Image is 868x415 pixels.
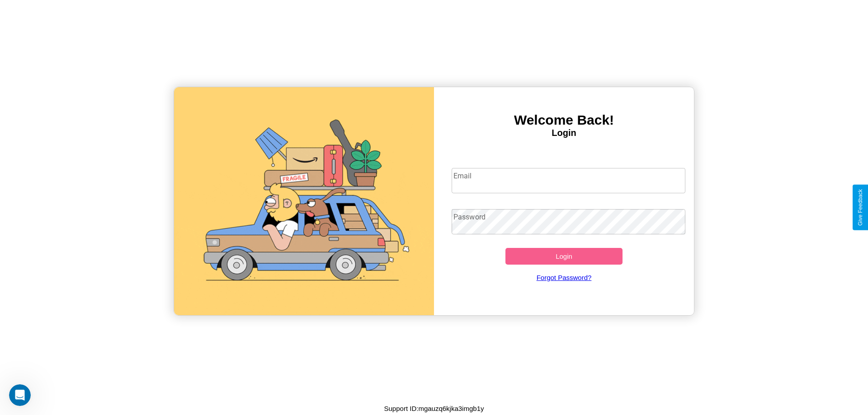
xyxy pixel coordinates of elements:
[174,87,434,315] img: gif
[505,248,623,265] button: Login
[857,189,863,226] div: Give Feedback
[9,384,31,406] iframe: Intercom live chat
[384,402,484,415] p: Support ID: mgauzq6kjka3imgb1y
[447,265,681,290] a: Forgot Password?
[434,112,694,128] h3: Welcome Back!
[434,128,694,138] h4: Login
